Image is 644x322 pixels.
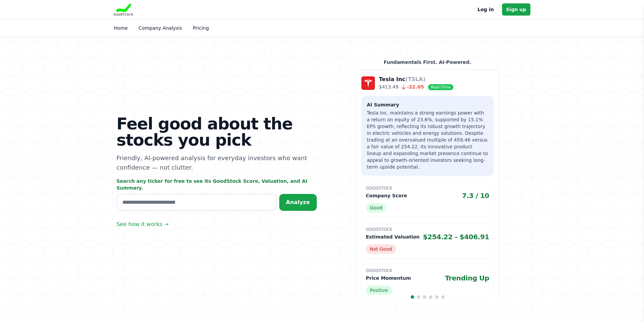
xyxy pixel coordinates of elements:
img: Company Logo [361,76,375,90]
p: Price Momentum [366,275,411,281]
span: -22.05 [399,84,424,90]
span: Trending Up [445,273,489,283]
a: Company Logo Tesla Inc(TSLA) $413.49 -22.05 Real-Time AI Summary Tesla Inc. maintains a strong ea... [356,70,499,308]
span: Not Good [366,244,396,254]
p: Fundamentals First. AI-Powered. [356,59,499,66]
p: Search any ticker for free to see its GoodStock Score, Valuation, and AI Summary. [117,178,317,191]
p: GoodStock [366,227,489,232]
a: Pricing [193,25,209,31]
span: Go to slide 4 [429,295,432,299]
a: Sign up [502,3,530,16]
a: Home [114,25,128,31]
span: 7.3 / 10 [462,191,490,200]
h3: AI Summary [367,101,488,108]
p: GoodStock [366,268,489,273]
span: Positive [366,286,392,295]
a: See how it works → [117,220,169,228]
p: Tesla Inc [379,75,453,83]
div: 1 / 6 [356,70,499,308]
span: $254.22 - $406.91 [423,232,489,242]
p: Friendly, AI-powered analysis for everyday investors who want confidence — not clutter. [117,153,317,172]
span: Go to slide 3 [423,295,426,299]
p: Company Score [366,192,407,199]
a: Company Analysis [139,25,182,31]
span: Go to slide 2 [417,295,420,299]
p: Estimated Valuation [366,233,420,240]
h1: Feel good about the stocks you pick [117,116,317,148]
img: Goodstock Logo [114,3,134,16]
span: Analyze [286,199,310,205]
span: Go to slide 6 [441,295,445,299]
p: Tesla Inc. maintains a strong earnings power with a return on equity of 23.6%, supported by 15.1%... [367,109,488,170]
span: Good [366,203,386,213]
p: GoodStock [366,185,489,191]
span: Go to slide 1 [411,295,414,299]
p: $413.49 [379,83,453,91]
a: Log in [478,5,494,14]
span: (TSLA) [405,76,426,82]
span: Real-Time [428,84,453,90]
span: Go to slide 5 [435,295,438,299]
button: Analyze [279,194,317,211]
